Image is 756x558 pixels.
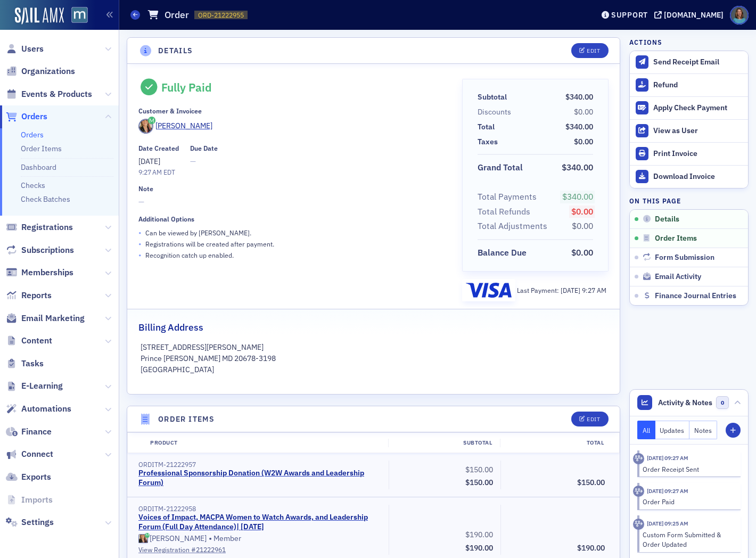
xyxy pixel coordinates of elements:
[465,465,493,474] span: $150.00
[571,412,608,426] button: Edit
[190,144,218,152] div: Due Date
[145,250,234,260] p: Recognition catch up enabled.
[21,144,62,153] a: Order Items
[664,10,724,20] div: [DOMAIN_NAME]
[138,119,212,134] a: [PERSON_NAME]
[155,120,212,132] div: [PERSON_NAME]
[655,421,690,439] button: Updates
[633,486,644,497] div: Activity
[647,520,688,527] time: 7/28/2025 09:25 AM
[21,313,85,324] span: Email Marketing
[145,239,274,249] p: Registrations will be created after payment.
[21,130,44,139] a: Orders
[571,206,593,217] span: $0.00
[630,165,748,188] a: Download Invoice
[653,80,743,90] div: Refund
[478,191,540,203] span: Total Payments
[141,342,607,353] p: [STREET_ADDRESS][PERSON_NAME]
[478,247,527,259] div: Balance Due
[138,168,162,176] time: 9:27 AM
[478,121,498,133] span: Total
[716,396,729,409] span: 0
[689,421,717,439] button: Notes
[500,439,612,447] div: Total
[655,234,697,243] span: Order Items
[561,286,582,294] span: [DATE]
[21,335,52,347] span: Content
[517,285,606,295] div: Last Payment:
[6,516,54,528] a: Settings
[64,7,88,25] a: View Homepage
[138,227,142,239] span: •
[21,471,51,483] span: Exports
[647,454,688,462] time: 7/28/2025 09:27 AM
[21,290,52,301] span: Reports
[143,439,388,447] div: Product
[138,505,381,513] div: ORDITM-21222958
[161,80,212,94] div: Fully Paid
[21,426,52,438] span: Finance
[565,92,593,102] span: $340.00
[629,196,749,206] h4: On this page
[478,206,530,218] div: Total Refunds
[21,380,63,392] span: E-Learning
[577,543,605,553] span: $190.00
[643,530,734,549] div: Custom Form Submitted & Order Updated
[21,88,92,100] span: Events & Products
[138,534,381,544] div: Member
[21,494,53,506] span: Imports
[6,111,47,122] a: Orders
[21,516,54,528] span: Settings
[21,244,74,256] span: Subscriptions
[574,137,593,146] span: $0.00
[138,461,381,469] div: ORDITM-21222957
[21,43,44,55] span: Users
[478,136,502,147] span: Taxes
[6,244,74,256] a: Subscriptions
[150,534,207,544] div: [PERSON_NAME]
[388,439,500,447] div: Subtotal
[478,121,495,133] div: Total
[138,321,203,334] h2: Billing Address
[6,267,73,278] a: Memberships
[653,126,743,136] div: View as User
[138,250,142,261] span: •
[478,92,511,103] span: Subtotal
[478,191,537,203] div: Total Payments
[21,267,73,278] span: Memberships
[587,416,600,422] div: Edit
[21,162,56,172] a: Dashboard
[653,58,743,67] div: Send Receipt Email
[637,421,655,439] button: All
[478,161,523,174] div: Grand Total
[6,471,51,483] a: Exports
[611,10,648,20] div: Support
[655,272,701,282] span: Email Activity
[158,45,193,56] h4: Details
[21,111,47,122] span: Orders
[465,543,493,553] span: $190.00
[141,353,607,364] p: Prince [PERSON_NAME] MD 20678-3198
[630,119,748,142] button: View as User
[629,37,662,47] h4: Actions
[138,144,179,152] div: Date Created
[21,358,44,370] span: Tasks
[21,180,45,190] a: Checks
[653,103,743,113] div: Apply Check Payment
[6,221,73,233] a: Registrations
[630,73,748,96] button: Refund
[647,487,688,495] time: 7/28/2025 09:27 AM
[138,513,378,531] a: Voices of Impact, MACPA Women to Watch Awards, and Leadership Forum (Full Day Attendance)| [DATE]
[643,497,734,506] div: Order Paid
[465,530,493,539] span: $190.00
[6,358,44,370] a: Tasks
[21,403,71,415] span: Automations
[6,426,52,438] a: Finance
[138,215,194,223] div: Additional Options
[138,534,207,544] a: [PERSON_NAME]
[138,107,202,115] div: Customer & Invoicee
[145,228,251,237] p: Can be viewed by [PERSON_NAME] .
[643,464,734,474] div: Order Receipt Sent
[654,11,727,19] button: [DOMAIN_NAME]
[630,51,748,73] button: Send Receipt Email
